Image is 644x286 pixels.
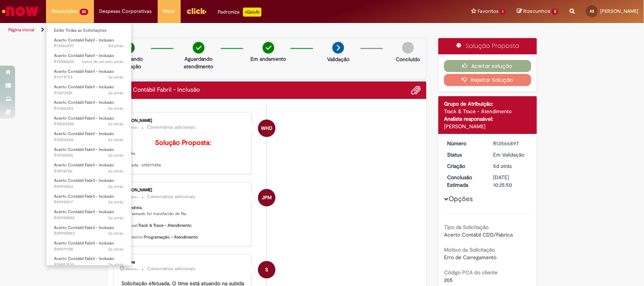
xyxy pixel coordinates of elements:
[46,208,131,222] a: Aberto R09990092 : Acerto Contábil Fabril - Inclusão
[54,240,114,246] span: Acerto Contábil Fabril - Inclusão
[109,74,124,80] span: 2a atrás
[444,108,531,115] div: Track & Trace - Atendimento
[109,199,124,205] time: 01/06/2023 17:38:49
[100,8,152,15] span: Despesas Corporativas
[109,152,124,158] time: 25/08/2023 09:41:24
[109,231,124,236] time: 01/06/2023 17:25:53
[441,151,488,158] dt: Status
[46,146,131,160] a: Aberto R10345016 : Acerto Contábil Fabril - Inclusão
[54,147,114,152] span: Acerto Contábil Fabril - Inclusão
[46,36,131,50] a: Aberto R13566897 : Acerto Contábil Fabril - Inclusão
[441,140,488,147] dt: Número
[258,120,275,137] div: Weslley Henrique Dutra
[218,8,261,17] div: Padroniza
[261,119,272,137] span: WHD
[128,205,142,211] b: Andreia
[109,90,124,96] span: 2a atrás
[54,178,114,183] span: Acerto Contábil Fabril - Inclusão
[109,90,124,96] time: 07/02/2024 09:45:23
[411,85,421,95] button: Adicionar anexos
[54,53,114,58] span: Acerto Contábil Fabril - Inclusão
[148,194,196,200] small: Comentários adicionais
[46,68,131,81] a: Aberto R11179723 : Acerto Contábil Fabril - Inclusão
[46,192,131,206] a: Aberto R09990117 : Acerto Contábil Fabril - Inclusão
[54,184,124,190] span: R09990161
[46,224,131,238] a: Aberto R09990053 : Acerto Contábil Fabril - Inclusão
[54,246,124,252] span: R09971105
[493,140,529,147] div: R13566897
[109,184,124,189] time: 01/06/2023 17:49:20
[109,43,124,49] time: 25/09/2025 14:25:46
[493,163,512,169] span: 5d atrás
[251,55,286,63] p: Em andamento
[54,84,114,90] span: Acerto Contábil Fabril - Inclusão
[54,74,124,80] span: R11179723
[444,100,531,108] div: Grupo de Atribuição:
[163,8,175,15] span: More
[441,162,488,170] dt: Criação
[444,254,496,261] span: Erro de Carregamento
[590,9,594,14] span: AS
[444,115,531,123] div: Analista responsável:
[54,256,114,261] span: Acerto Contábil Fabril - Inclusão
[54,106,124,112] span: R11066503
[120,139,246,168] p: Bom dia, DT criada: 6102111456
[46,239,131,253] a: Aberto R09971105 : Acerto Contábil Fabril - Inclusão
[54,209,114,215] span: Acerto Contábil Fabril - Inclusão
[444,277,453,283] span: 205
[109,121,124,127] time: 03/10/2023 09:05:44
[109,43,124,49] span: 5d atrás
[80,9,88,15] span: 20
[46,83,131,97] a: Aberto R11072581 : Acerto Contábil Fabril - Inclusão
[478,8,499,15] span: Favoritos
[46,52,131,66] a: Aberto R12000650 : Acerto Contábil Fabril - Inclusão
[263,42,274,54] img: check-circle-green.png
[327,55,349,63] p: Validação
[109,106,124,111] time: 06/02/2024 09:14:22
[441,174,488,189] dt: Conclusão Estimada
[600,8,638,14] span: [PERSON_NAME]
[155,138,211,147] b: Solução Proposta:
[109,137,124,143] time: 26/09/2023 09:22:13
[402,42,414,54] img: img-circle-grey.png
[8,27,34,33] a: Página inicial
[444,246,495,253] b: Motivo da Solicitação
[54,199,124,205] span: R09990117
[438,38,537,54] div: Solução Proposta
[82,59,124,65] span: cerca de um ano atrás
[109,184,124,189] span: 2a atrás
[46,130,131,144] a: Aberto R10476603 : Acerto Contábil Fabril - Inclusão
[138,223,192,228] b: Track & Trace - Atendimento
[54,162,114,168] span: Acerto Contábil Fabril - Inclusão
[54,121,124,127] span: R10503506
[54,100,114,105] span: Acerto Contábil Fabril - Inclusão
[54,194,114,199] span: Acerto Contábil Fabril - Inclusão
[148,266,196,272] small: Comentários adicionais
[109,152,124,158] span: 2a atrás
[444,74,531,86] button: Rejeitar Solução
[109,74,124,80] time: 01/03/2024 12:25:25
[113,87,200,94] h2: Acerto Contábil Fabril - Inclusão Histórico de tíquete
[258,261,275,278] div: System
[6,23,424,37] ul: Trilhas de página
[109,168,124,174] time: 03/07/2023 09:16:07
[126,267,138,271] time: 25/09/2025 14:25:52
[54,152,124,158] span: R10345016
[109,262,124,268] time: 23/05/2023 17:33:21
[493,174,529,189] div: [DATE] 10:25:50
[109,246,124,252] time: 29/05/2023 09:34:25
[54,215,124,221] span: R09990092
[126,195,138,199] time: 26/09/2025 16:07:38
[109,262,124,268] span: 2a atrás
[258,189,275,206] div: Julia Paiva Martelozo
[180,55,217,70] p: Aguardando atendimento
[54,231,124,237] span: R09990053
[54,69,114,74] span: Acerto Contábil Fabril - Inclusão
[54,90,124,96] span: R11072581
[444,123,531,130] div: [PERSON_NAME]
[54,131,114,137] span: Acerto Contábil Fabril - Inclusão
[52,8,78,15] span: Requisições
[148,124,196,131] small: Comentários adicionais
[120,205,246,240] p: Olá, , Seu chamado foi transferido de fila. Fila Atual: Fila Anterior:
[120,118,246,123] div: [PERSON_NAME]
